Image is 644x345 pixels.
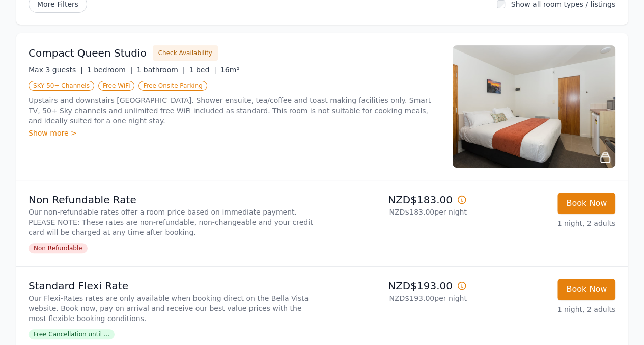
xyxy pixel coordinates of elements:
button: Book Now [557,279,615,300]
p: NZD$193.00 [326,279,467,293]
span: 1 bedroom | [87,66,133,74]
p: Our non-refundable rates offer a room price based on immediate payment. PLEASE NOTE: These rates ... [29,207,318,237]
p: Our Flexi-Rates rates are only available when booking direct on the Bella Vista website. Book now... [29,293,318,324]
h3: Compact Queen Studio [29,46,147,60]
p: 1 night, 2 adults [475,304,615,314]
span: Free WiFi [98,81,135,91]
p: NZD$193.00 per night [326,293,467,303]
button: Check Availability [153,45,218,61]
p: 1 night, 2 adults [475,218,615,228]
span: SKY 50+ Channels [29,81,94,91]
button: Book Now [557,193,615,214]
span: 1 bed | [189,66,216,74]
div: Show more > [29,128,440,138]
p: NZD$183.00 [326,193,467,207]
span: Non Refundable [29,243,88,253]
span: 1 bathroom | [136,66,185,74]
p: Non Refundable Rate [29,193,318,207]
span: Free Cancellation until ... [29,329,115,339]
span: Max 3 guests | [29,66,83,74]
p: Upstairs and downstairs [GEOGRAPHIC_DATA]. Shower ensuite, tea/coffee and toast making facilities... [29,95,440,126]
span: 16m² [220,66,239,74]
p: Standard Flexi Rate [29,279,318,293]
span: Free Onsite Parking [138,81,207,91]
p: NZD$183.00 per night [326,207,467,217]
